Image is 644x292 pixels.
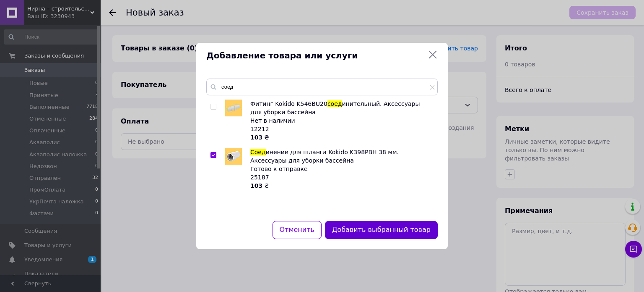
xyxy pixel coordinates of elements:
span: Фитинг Kokido K546BU20 [250,100,327,107]
span: инительный. Аксессуары для уборки бассейна [250,100,420,116]
input: Поиск по товарам и услугам [206,79,438,95]
span: 12212 [250,126,269,132]
img: Соединение для шланга Kokido K398PBH 38 мм. Аксессуары для уборки бассейна [225,148,242,165]
div: Нет в наличии [250,116,433,125]
b: 103 [250,134,262,141]
span: Добавление товара или услуги [206,50,424,62]
button: Отменить [273,221,322,239]
div: Готово к отправке [250,165,433,173]
span: инение для шланга Kokido K398PBH 38 мм. Аксессуары для уборки бассейна [250,149,399,164]
span: 25187 [250,174,269,181]
b: 103 [250,182,262,189]
span: Соед [250,149,266,155]
span: соед [327,100,342,107]
div: ₴ [250,182,433,190]
div: ₴ [250,133,433,142]
img: Фитинг Kokido K546BU20 соединительный. Аксессуары для уборки бассейна [225,100,242,116]
button: Добавить выбранный товар [325,221,438,239]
